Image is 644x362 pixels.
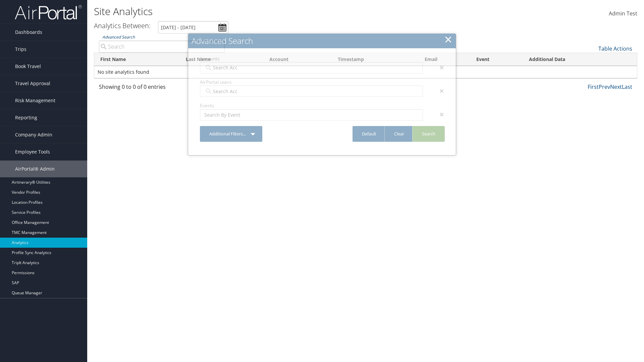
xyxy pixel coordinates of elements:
[99,83,225,94] div: Showing 0 to 0 of 0 entries
[15,41,26,58] span: Trips
[15,24,42,41] span: Dashboards
[180,53,263,66] th: Last Name: activate to sort column ascending
[158,21,228,34] input: [DATE] - [DATE]
[204,112,242,118] input: Search By Event Type
[599,83,610,90] a: Prev
[523,53,637,66] th: Additional Data
[204,88,242,95] input: Search Accounts
[94,4,456,18] h1: Site Analytics
[428,87,449,95] div: ×
[94,66,637,78] td: No site analytics found
[588,83,599,90] a: First
[200,55,423,62] label: Accounts
[102,34,135,40] a: Advanced Search
[598,45,632,52] a: Table Actions
[428,110,449,118] div: ×
[94,21,151,30] h3: Analytics Between:
[15,4,82,20] img: airportal-logo.png
[94,53,180,66] th: First Name: activate to sort column ascending
[15,161,55,177] span: AirPortal® Admin
[188,34,456,48] h2: Advanced Search
[200,126,262,142] a: Additional Filters...
[15,58,41,75] span: Book Travel
[444,33,452,46] a: Close
[99,41,225,53] input: Advanced Search
[610,83,622,90] a: Next
[15,143,50,160] span: Employee Tools
[15,126,52,143] span: Company Admin
[204,64,242,71] input: Search Accounts
[622,83,632,90] a: Last
[15,92,55,109] span: Risk Management
[15,75,50,92] span: Travel Approval
[200,102,423,109] label: Events
[15,109,37,126] span: Reporting
[384,126,414,142] a: Clear
[428,63,449,71] div: ×
[470,53,523,66] th: Event
[609,3,637,24] a: Admin Test
[353,126,386,142] a: Default
[200,79,423,85] label: AirPortal users
[412,126,445,142] a: Search
[609,10,637,17] span: Admin Test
